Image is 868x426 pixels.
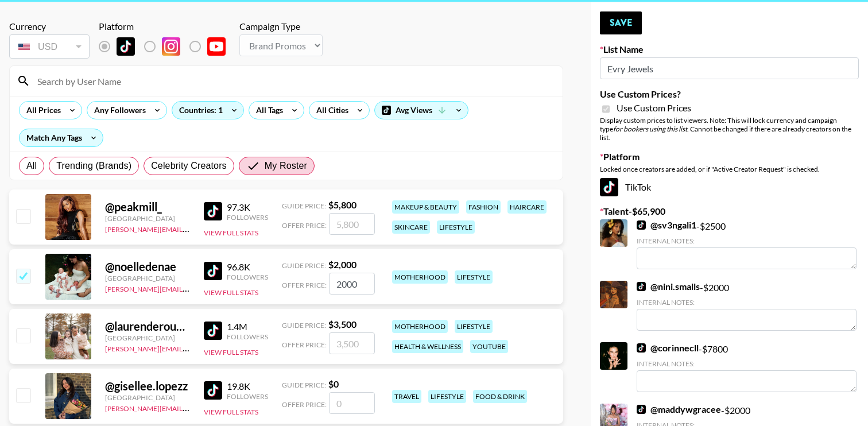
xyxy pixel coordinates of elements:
[26,159,37,173] span: All
[428,390,466,403] div: lifestyle
[249,102,285,119] div: All Tags
[105,342,275,353] a: [PERSON_NAME][EMAIL_ADDRESS][DOMAIN_NAME]
[600,206,859,217] label: Talent - $ 65,900
[9,21,90,32] div: Currency
[105,393,190,402] div: [GEOGRAPHIC_DATA]
[151,159,227,173] span: Celebrity Creators
[455,270,493,284] div: lifestyle
[87,102,148,119] div: Any Followers
[600,151,859,162] label: Platform
[613,125,687,133] em: for bookers using this list
[172,102,243,119] div: Countries: 1
[328,319,356,330] strong: $ 3,500
[204,408,258,416] button: View Full Stats
[637,298,857,307] div: Internal Notes:
[227,392,268,401] div: Followers
[617,102,691,114] span: Use Custom Prices
[392,220,430,234] div: skincare
[392,340,463,353] div: health & wellness
[600,165,859,173] div: Locked once creators are added, or if "Active Creator Request" is checked.
[282,202,326,210] span: Guide Price:
[227,381,268,392] div: 19.8K
[105,334,190,342] div: [GEOGRAPHIC_DATA]
[455,320,493,333] div: lifestyle
[600,88,859,100] label: Use Custom Prices?
[11,37,87,57] div: USD
[105,274,190,282] div: [GEOGRAPHIC_DATA]
[265,159,307,173] span: My Roster
[309,102,351,119] div: All Cities
[56,159,131,173] span: Trending (Brands)
[162,37,180,56] img: Instagram
[392,320,448,333] div: motherhood
[227,213,268,222] div: Followers
[392,270,448,284] div: motherhood
[329,332,375,354] input: 3,500
[328,378,339,389] strong: $ 0
[637,219,696,231] a: @sv3ngali1
[282,261,326,270] span: Guide Price:
[105,402,275,413] a: [PERSON_NAME][EMAIL_ADDRESS][DOMAIN_NAME]
[30,72,556,90] input: Search by User Name
[392,390,421,403] div: travel
[600,178,859,196] div: TikTok
[99,21,235,32] div: Platform
[282,400,327,409] span: Offer Price:
[470,340,508,353] div: youtube
[105,200,190,214] div: @ peakmill_
[105,223,275,234] a: [PERSON_NAME][EMAIL_ADDRESS][DOMAIN_NAME]
[204,202,222,220] img: TikTok
[282,281,327,289] span: Offer Price:
[204,262,222,280] img: TikTok
[282,221,327,230] span: Offer Price:
[105,260,190,274] div: @ noelledenae
[329,392,375,414] input: 0
[637,281,700,292] a: @nini.smalls
[600,178,618,196] img: TikTok
[204,288,258,297] button: View Full Stats
[117,37,135,56] img: TikTok
[375,102,468,119] div: Avg Views
[207,37,226,56] img: YouTube
[105,282,275,293] a: [PERSON_NAME][EMAIL_ADDRESS][DOMAIN_NAME]
[329,213,375,235] input: 5,800
[637,220,646,230] img: TikTok
[227,261,268,273] div: 96.8K
[328,259,356,270] strong: $ 2,000
[637,359,857,368] div: Internal Notes:
[473,390,527,403] div: food & drink
[637,404,721,415] a: @maddywgracee
[637,405,646,414] img: TikTok
[282,340,327,349] span: Offer Price:
[9,32,90,61] div: Currency is locked to USD
[637,282,646,291] img: TikTok
[637,237,857,245] div: Internal Notes:
[20,129,103,146] div: Match Any Tags
[637,342,699,354] a: @corinnecll
[105,379,190,393] div: @ gisellee.lopezz
[637,281,857,331] div: - $ 2000
[227,273,268,281] div: Followers
[600,44,859,55] label: List Name
[239,21,323,32] div: Campaign Type
[466,200,501,214] div: fashion
[227,321,268,332] div: 1.4M
[392,200,459,214] div: makeup & beauty
[204,322,222,340] img: TikTok
[437,220,475,234] div: lifestyle
[105,319,190,334] div: @ laurenderouennn
[105,214,190,223] div: [GEOGRAPHIC_DATA]
[227,332,268,341] div: Followers
[204,229,258,237] button: View Full Stats
[329,273,375,295] input: 2,000
[328,199,356,210] strong: $ 5,800
[204,381,222,400] img: TikTok
[637,342,857,392] div: - $ 7800
[600,116,859,142] div: Display custom prices to list viewers. Note: This will lock currency and campaign type . Cannot b...
[282,381,326,389] span: Guide Price:
[227,202,268,213] div: 97.3K
[99,34,235,59] div: List locked to TikTok.
[204,348,258,357] button: View Full Stats
[600,11,642,34] button: Save
[507,200,547,214] div: haircare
